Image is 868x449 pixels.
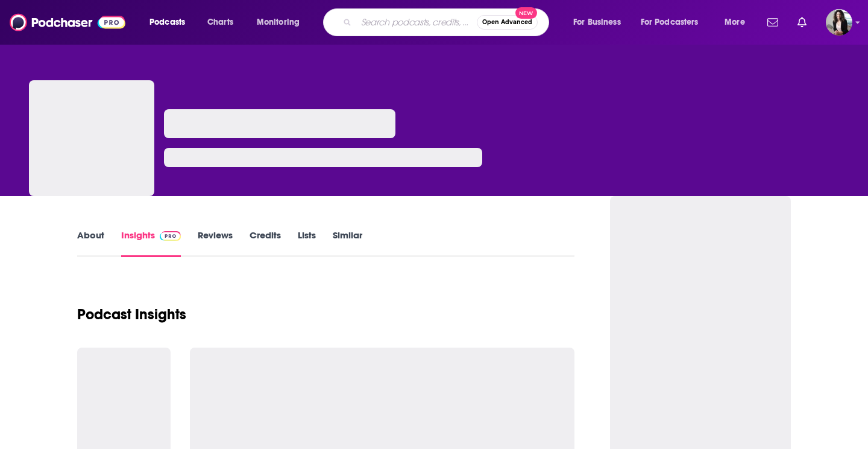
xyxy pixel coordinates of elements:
[333,229,362,257] a: Similar
[633,13,716,32] button: open menu
[356,13,477,32] input: Search podcasts, credits, & more...
[477,15,538,30] button: Open AdvancedNew
[725,14,745,31] span: More
[826,9,852,36] span: Logged in as ElizabethCole
[77,229,104,257] a: About
[826,9,852,36] img: User Profile
[207,14,233,31] span: Charts
[716,13,760,32] button: open menu
[121,229,181,257] a: InsightsPodchaser Pro
[826,9,852,36] button: Show profile menu
[77,305,186,323] h1: Podcast Insights
[250,229,281,257] a: Credits
[10,11,125,34] img: Podchaser - Follow, Share and Rate Podcasts
[298,229,316,257] a: Lists
[565,13,636,32] button: open menu
[335,8,561,36] div: Search podcasts, credits, & more...
[763,12,783,33] a: Show notifications dropdown
[573,14,621,31] span: For Business
[141,13,201,32] button: open menu
[641,14,699,31] span: For Podcasters
[200,13,241,32] a: Charts
[149,14,185,31] span: Podcasts
[793,12,811,33] a: Show notifications dropdown
[160,231,181,241] img: Podchaser Pro
[482,19,532,25] span: Open Advanced
[248,13,315,32] button: open menu
[198,229,233,257] a: Reviews
[257,14,300,31] span: Monitoring
[515,7,537,19] span: New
